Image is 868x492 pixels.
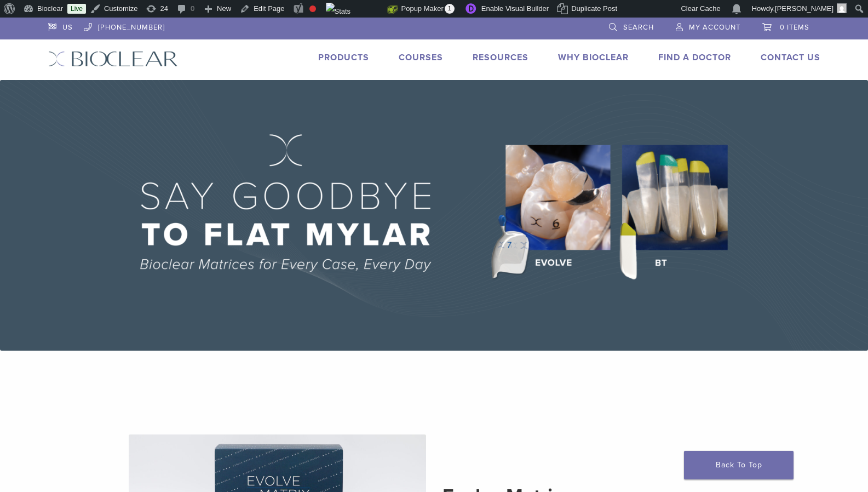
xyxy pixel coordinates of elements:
div: Focus keyphrase not set [309,5,316,12]
a: 0 items [762,18,809,34]
span: My Account [689,23,740,32]
a: Courses [399,52,443,63]
span: [PERSON_NAME] [775,4,833,13]
a: [PHONE_NUMBER] [84,18,165,34]
a: Find A Doctor [658,52,731,63]
a: Why Bioclear [558,52,629,63]
a: US [48,18,73,34]
a: Live [67,4,86,14]
span: 1 [445,4,455,14]
span: 0 items [780,23,809,32]
a: Back To Top [684,451,794,479]
a: Products [318,52,369,63]
img: Views over 48 hours. Click for more Jetpack Stats. [326,3,387,16]
a: My Account [676,18,740,34]
a: Resources [473,52,528,63]
a: Search [609,18,654,34]
img: Bioclear [48,51,178,67]
a: Contact Us [761,52,820,63]
span: Search [623,23,654,32]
